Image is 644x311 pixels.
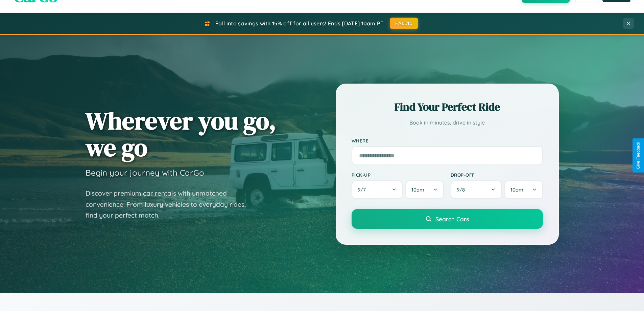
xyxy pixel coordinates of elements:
span: 10am [411,186,424,193]
span: Fall into savings with 15% off for all users! Ends [DATE] 10am PT. [215,20,385,27]
label: Where [352,138,543,143]
h2: Find Your Perfect Ride [352,99,543,114]
span: Search Cars [435,215,469,223]
button: 9/7 [352,180,403,199]
h3: Begin your journey with CarGo [86,168,204,178]
label: Drop-off [451,172,543,178]
span: 10am [510,186,523,193]
button: 10am [504,180,543,199]
p: Discover premium car rentals with unmatched convenience. From luxury vehicles to everyday rides, ... [86,188,255,221]
span: 9 / 7 [358,186,369,193]
div: Give Feedback [636,142,641,169]
button: 9/8 [451,180,502,199]
p: Book in minutes, drive in style [352,118,543,128]
h1: Wherever you go, we go [86,107,276,161]
button: FALL15 [390,18,418,29]
button: 10am [405,180,444,199]
span: 9 / 8 [457,186,468,193]
label: Pick-up [352,172,444,178]
button: Search Cars [352,209,543,229]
